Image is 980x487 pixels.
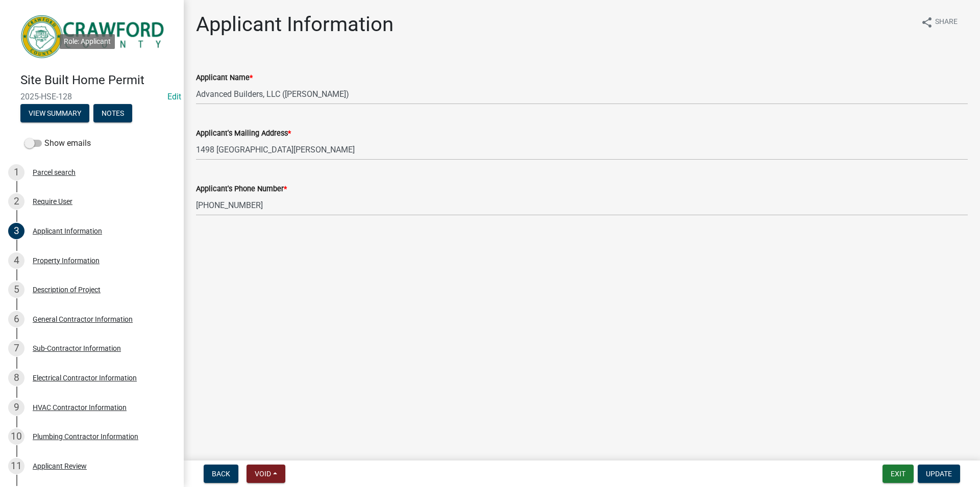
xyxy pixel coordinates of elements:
span: Void [255,470,271,478]
button: shareShare [913,12,966,32]
div: HVAC Contractor Information [33,404,127,411]
div: Parcel search [33,169,76,176]
span: Share [935,16,958,29]
button: View Summary [20,104,89,122]
div: Role: Applicant [60,34,115,49]
wm-modal-confirm: Summary [20,110,89,118]
div: 8 [8,370,24,386]
img: Crawford County, Georgia [20,11,167,62]
i: share [921,16,933,29]
div: Description of Project [33,286,101,293]
div: 9 [8,399,24,416]
label: Applicant Name [196,74,253,82]
div: 5 [8,281,24,298]
div: Require User [33,198,72,205]
div: Plumbing Contractor Information [33,433,138,440]
a: Edit [167,92,181,101]
div: 4 [8,252,24,269]
span: Back [212,470,230,478]
label: Applicant's Mailing Address [196,130,291,137]
div: Applicant Information [33,227,102,235]
span: 2025-HSE-128 [20,92,163,101]
div: 10 [8,428,24,445]
div: Applicant Review [33,463,87,470]
button: Notes [93,104,132,122]
div: Sub-Contractor Information [33,345,121,352]
button: Exit [883,465,914,483]
h1: Applicant Information [196,12,394,37]
label: Show emails [24,137,91,149]
div: 7 [8,340,24,356]
label: Applicant's Phone Number [196,186,287,193]
wm-modal-confirm: Notes [93,110,132,118]
div: Electrical Contractor Information [33,374,137,381]
button: Update [918,465,960,483]
div: 2 [8,193,24,210]
button: Void [247,465,285,483]
button: Back [204,465,238,483]
div: 6 [8,311,24,327]
div: 1 [8,164,24,181]
span: Update [926,470,952,478]
wm-modal-confirm: Edit Application Number [167,92,181,101]
div: Property Information [33,257,100,264]
div: General Contractor Information [33,316,133,323]
h4: Site Built Home Permit [20,73,176,88]
div: 3 [8,223,24,239]
div: 11 [8,458,24,474]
